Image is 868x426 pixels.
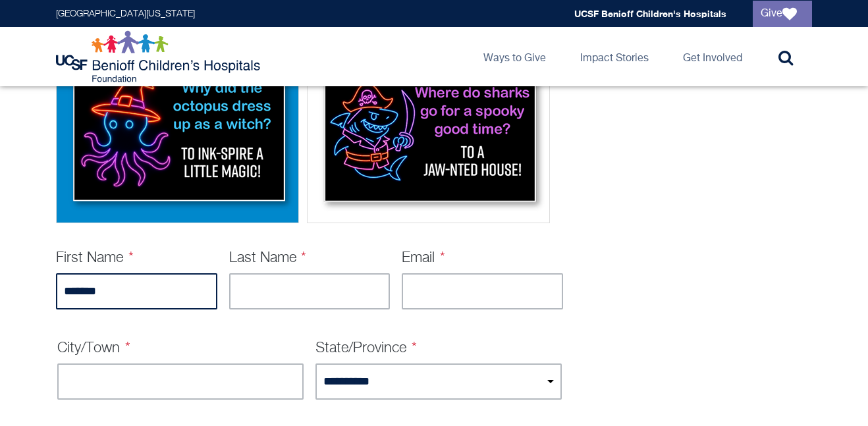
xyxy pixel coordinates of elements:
[473,27,556,86] a: Ways to Give
[56,30,263,83] img: Logo for UCSF Benioff Children's Hospitals Foundation
[57,341,130,356] label: City/Town
[56,251,134,265] label: First Name
[312,53,545,215] img: Shark
[672,27,753,86] a: Get Involved
[56,49,299,223] div: Octopus
[315,341,417,356] label: State/Province
[61,53,294,215] img: Octopus
[570,27,659,86] a: Impact Stories
[753,1,812,27] a: Give
[402,251,445,265] label: Email
[574,8,726,19] a: UCSF Benioff Children's Hospitals
[229,251,307,265] label: Last Name
[56,9,195,18] a: [GEOGRAPHIC_DATA][US_STATE]
[307,49,550,223] div: Shark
